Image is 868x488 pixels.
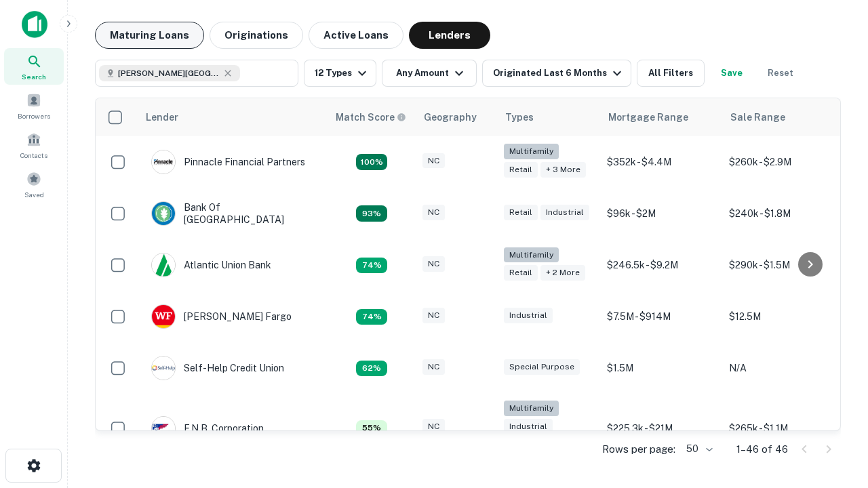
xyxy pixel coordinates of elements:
div: Self-help Credit Union [151,356,284,380]
th: Lender [138,98,328,136]
div: NC [422,308,445,323]
div: Capitalize uses an advanced AI algorithm to match your search with the best lender. The match sco... [336,110,406,125]
td: $260k - $2.9M [722,136,844,188]
span: Contacts [20,150,47,161]
td: $240k - $1.8M [722,188,844,239]
div: Industrial [504,419,553,434]
button: Reset [759,60,802,87]
button: 12 Types [304,60,376,87]
td: N/A [722,342,844,394]
div: Matching Properties: 12, hasApolloMatch: undefined [356,258,387,274]
td: $1.5M [600,342,722,394]
div: + 2 more [540,265,585,281]
div: 50 [681,439,715,459]
div: Matching Properties: 29, hasApolloMatch: undefined [356,154,387,170]
div: Special Purpose [504,359,580,375]
div: Matching Properties: 9, hasApolloMatch: undefined [356,420,387,436]
div: [PERSON_NAME] Fargo [151,304,292,329]
div: Mortgage Range [608,109,688,125]
button: Originations [210,22,303,49]
div: Types [505,109,534,125]
img: picture [152,253,175,277]
td: $265k - $1.1M [722,394,844,462]
div: NC [422,205,445,220]
img: capitalize-icon.png [22,11,47,38]
div: Matching Properties: 15, hasApolloMatch: undefined [356,205,387,222]
a: Saved [4,166,64,203]
span: [PERSON_NAME][GEOGRAPHIC_DATA], [GEOGRAPHIC_DATA] [118,67,220,79]
div: NC [422,256,445,272]
button: Lenders [409,22,490,49]
button: Originated Last 6 Months [482,60,631,87]
div: Matching Properties: 12, hasApolloMatch: undefined [356,309,387,325]
button: Maturing Loans [95,22,204,49]
span: Borrowers [18,110,50,121]
div: Lender [146,109,178,125]
img: picture [152,305,175,328]
div: Atlantic Union Bank [151,253,271,277]
div: NC [422,153,445,169]
div: Matching Properties: 10, hasApolloMatch: undefined [356,361,387,377]
div: Retail [504,265,538,281]
td: $7.5M - $914M [600,291,722,342]
div: Retail [504,162,538,178]
div: Multifamily [504,247,559,263]
div: NC [422,359,445,375]
a: Contacts [4,127,64,163]
div: Industrial [540,205,589,220]
iframe: Chat Widget [800,380,868,445]
td: $225.3k - $21M [600,394,722,462]
img: picture [152,357,175,380]
td: $352k - $4.4M [600,136,722,188]
img: picture [152,417,175,440]
td: $12.5M [722,291,844,342]
div: Industrial [504,308,553,323]
td: $290k - $1.5M [722,239,844,291]
td: $246.5k - $9.2M [600,239,722,291]
button: Any Amount [382,60,477,87]
h6: Match Score [336,110,403,125]
div: Retail [504,205,538,220]
p: Rows per page: [602,441,675,457]
th: Sale Range [722,98,844,136]
button: Save your search to get updates of matches that match your search criteria. [710,60,753,87]
div: Sale Range [730,109,785,125]
div: NC [422,419,445,434]
a: Search [4,48,64,85]
div: Originated Last 6 Months [493,65,625,81]
div: Geography [424,109,477,125]
th: Types [497,98,600,136]
div: Multifamily [504,401,559,416]
a: Borrowers [4,87,64,124]
img: picture [152,202,175,225]
div: Bank Of [GEOGRAPHIC_DATA] [151,201,314,226]
th: Capitalize uses an advanced AI algorithm to match your search with the best lender. The match sco... [328,98,416,136]
button: All Filters [637,60,705,87]
th: Mortgage Range [600,98,722,136]
span: Search [22,71,46,82]
div: + 3 more [540,162,586,178]
td: $96k - $2M [600,188,722,239]
div: Pinnacle Financial Partners [151,150,305,174]
div: Multifamily [504,144,559,159]
span: Saved [24,189,44,200]
img: picture [152,150,175,174]
div: F.n.b. Corporation [151,416,264,441]
p: 1–46 of 46 [736,441,788,457]
th: Geography [416,98,497,136]
button: Active Loans [309,22,403,49]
